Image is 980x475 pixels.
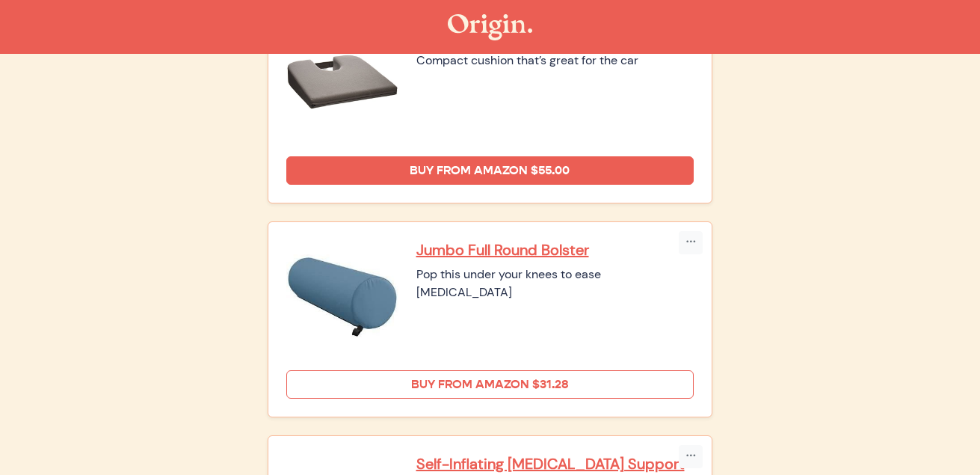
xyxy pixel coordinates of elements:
img: The Origin Shop [448,14,532,40]
img: Jumbo Full Round Bolster [286,240,398,352]
a: Buy from Amazon $55.00 [286,156,694,185]
a: Jumbo Full Round Bolster [416,240,694,260]
a: Buy from Amazon $31.28 [286,370,694,399]
a: Self-Inflating [MEDICAL_DATA] Support [416,454,694,474]
div: Compact cushion that’s great for the car [416,52,694,70]
div: Pop this under your knees to ease [MEDICAL_DATA] [416,266,694,301]
img: Tush Cush Coccyx Cushion [286,26,398,138]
